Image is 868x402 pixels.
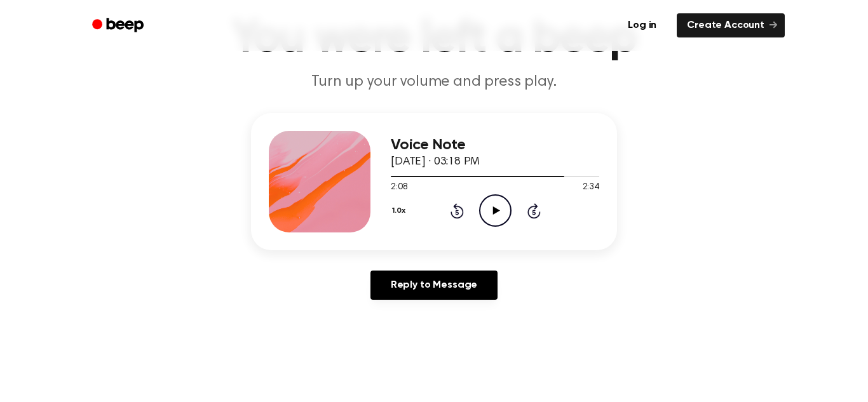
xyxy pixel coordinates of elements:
span: 2:34 [583,181,599,194]
a: Reply to Message [370,271,498,300]
a: Beep [83,13,155,38]
a: Log in [615,11,669,40]
p: Turn up your volume and press play. [190,72,678,93]
button: 1.0x [391,200,410,222]
h3: Voice Note [391,137,599,154]
span: [DATE] · 03:18 PM [391,156,480,168]
a: Create Account [677,13,785,37]
span: 2:08 [391,181,407,194]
